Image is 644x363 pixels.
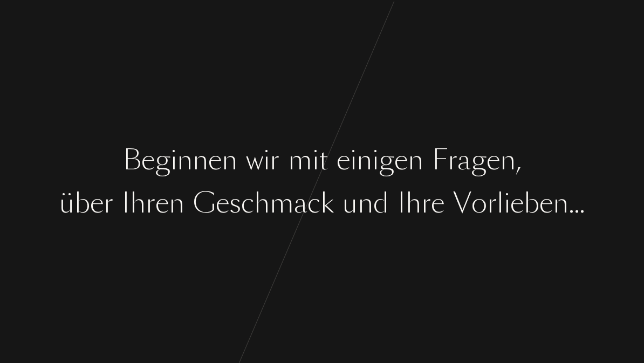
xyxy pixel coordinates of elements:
div: b [74,183,90,223]
div: e [394,140,408,180]
div: e [216,183,229,223]
div: t [319,140,328,180]
div: . [574,183,579,223]
div: n [222,140,237,180]
div: b [524,183,539,223]
div: m [288,140,312,180]
div: r [146,183,155,223]
div: o [471,183,487,223]
div: g [379,140,394,180]
div: k [320,183,334,223]
div: F [432,140,448,180]
div: d [373,183,389,223]
div: r [487,183,497,223]
div: . [568,183,574,223]
div: e [141,140,155,180]
div: n [169,183,184,223]
div: e [337,140,350,180]
div: a [294,183,307,223]
div: h [130,183,146,223]
div: s [229,183,241,223]
div: a [457,140,471,180]
div: e [155,183,169,223]
div: e [90,183,104,223]
div: r [104,183,113,223]
div: e [487,140,500,180]
div: i [263,140,270,180]
div: n [357,140,372,180]
div: h [254,183,270,223]
div: w [246,140,263,180]
div: r [421,183,431,223]
div: e [539,183,553,223]
div: e [431,183,444,223]
div: ü [59,183,74,223]
div: r [448,140,457,180]
div: B [123,140,141,180]
div: n [177,140,193,180]
div: n [553,183,568,223]
div: n [408,140,423,180]
div: i [350,140,357,180]
div: G [193,183,216,223]
div: i [372,140,379,180]
div: e [208,140,222,180]
div: u [342,183,358,223]
div: e [510,183,524,223]
div: m [270,183,294,223]
div: h [406,183,421,223]
div: g [471,140,487,180]
div: r [270,140,279,180]
div: I [122,183,130,223]
div: i [504,183,510,223]
div: c [307,183,320,223]
div: g [155,140,170,180]
div: c [241,183,254,223]
div: l [497,183,504,223]
div: . [579,183,585,223]
div: V [453,183,471,223]
div: i [170,140,177,180]
div: n [358,183,373,223]
div: i [312,140,319,180]
div: I [398,183,406,223]
div: , [516,140,521,180]
div: n [500,140,516,180]
div: n [193,140,208,180]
